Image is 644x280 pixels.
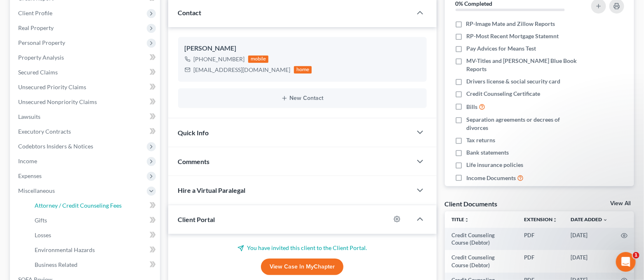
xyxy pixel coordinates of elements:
i: unfold_more [464,218,469,222]
h1: [PERSON_NAME] [40,4,94,10]
span: Unsecured Priority Claims [18,83,86,90]
button: go back [5,3,21,19]
a: Executory Contracts [12,124,160,139]
a: Gifts [28,213,160,228]
span: Client Profile [18,9,52,16]
span: Comments [178,157,210,165]
td: Credit Counseling Course (Debtor) [445,250,517,273]
span: Environmental Hazards [35,246,95,253]
span: Client Portal [178,215,215,223]
p: Active [40,10,56,19]
span: RP-Most Recent Mortgage Statemnt [466,32,559,40]
button: Send a message… [141,214,155,227]
span: Credit Counseling Certificate [466,90,540,98]
span: Miscellaneous [18,187,55,194]
td: [DATE] [564,250,614,273]
i: unfold_more [552,218,557,222]
div: 🚨 Notice: MFA Filing Issue 🚨We’ve noticed some users are not receiving the MFA pop-up when filing... [7,48,135,199]
a: Secured Claims [12,65,160,80]
a: Extensionunfold_more [524,216,557,222]
span: Bank statements [466,148,509,157]
a: Environmental Hazards [28,243,160,257]
button: New Contact [185,95,420,102]
span: Business Related [35,261,78,268]
a: Date Added expand_more [571,216,608,222]
span: RP-Image Mate and Zillow Reports [466,20,555,28]
div: We’ve noticed some users are not receiving the MFA pop-up when filing [DATE]. [13,65,129,90]
span: Hire a Virtual Paralegal [178,186,246,194]
div: mobile [248,56,269,63]
a: Attorney / Credit Counseling Fees [28,198,160,213]
td: [DATE] [564,228,614,250]
a: Titleunfold_more [451,216,469,222]
span: Secured Claims [18,69,58,76]
div: Our team is actively investigating this issue and will provide updates as soon as more informatio... [13,166,129,190]
span: Expenses [18,172,42,179]
div: home [294,66,312,74]
button: Emoji picker [26,217,33,224]
span: Quick Info [178,129,209,137]
b: 🚨 Notice: MFA Filing Issue 🚨 [13,53,109,60]
p: You have invited this client to the Client Portal. [178,244,427,252]
a: View All [610,201,631,206]
a: Lawsuits [12,109,160,124]
button: Upload attachment [13,217,19,224]
td: Credit Counseling Course (Debtor) [445,228,517,250]
span: 1 [633,252,639,259]
i: expand_more [603,218,608,222]
button: Gif picker [39,217,46,224]
div: If you’ve had multiple failed attempts after waiting 10 minutes and need to file by the end of th... [13,130,129,162]
span: Executory Contracts [18,128,71,135]
a: Losses [28,228,160,243]
button: Home [129,3,145,19]
span: Unsecured Nonpriority Claims [18,98,97,105]
span: Life insurance policies [466,161,523,169]
span: MV-Titles and [PERSON_NAME] Blue Book Reports [466,57,580,73]
b: 10 full minutes [49,102,98,109]
span: Income Documents [466,174,516,182]
span: Tax returns [466,136,495,144]
span: Bills [466,103,477,111]
div: If you experience this issue, please wait at least between filing attempts to allow MFA to reset ... [13,93,129,125]
td: PDF [517,250,564,273]
a: Business Related [28,257,160,272]
span: Real Property [18,24,54,31]
span: Contact [178,9,202,16]
a: Unsecured Priority Claims [12,80,160,95]
span: Separation agreements or decrees of divorces [466,116,580,132]
span: Losses [35,231,51,238]
span: Personal Property [18,39,65,46]
a: Property Analysis [12,50,160,65]
iframe: Intercom live chat [616,252,636,272]
span: Lawsuits [18,113,40,120]
span: Gifts [35,217,47,224]
div: Close [145,3,160,18]
div: [PHONE_NUMBER] [194,55,245,63]
span: Property Analysis [18,54,64,61]
div: [EMAIL_ADDRESS][DOMAIN_NAME] [194,66,291,74]
button: Start recording [52,217,59,224]
span: Attorney / Credit Counseling Fees [35,202,122,209]
a: View Case in MyChapter [261,259,343,275]
span: Codebtors Insiders & Notices [18,143,93,150]
td: PDF [517,228,564,250]
a: Unsecured Nonpriority Claims [12,95,160,109]
div: Client Documents [445,199,498,208]
textarea: Message… [7,200,158,214]
span: Drivers license & social security card [466,77,560,86]
div: [PERSON_NAME] [185,44,420,53]
div: Emma says… [7,48,158,218]
img: Profile image for Emma [24,5,37,18]
span: Pay Advices for Means Test [466,44,536,53]
span: Income [18,157,37,164]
